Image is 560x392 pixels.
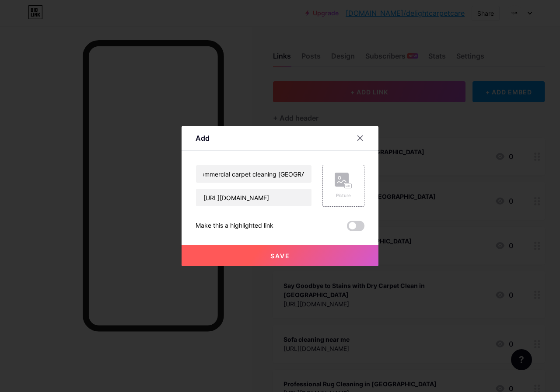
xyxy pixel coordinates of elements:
[196,221,273,231] div: Make this a highlighted link
[182,245,378,266] button: Save
[196,189,311,206] input: URL
[335,192,352,199] div: Picture
[196,165,311,183] input: Title
[196,133,210,143] div: Add
[270,252,290,260] span: Save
